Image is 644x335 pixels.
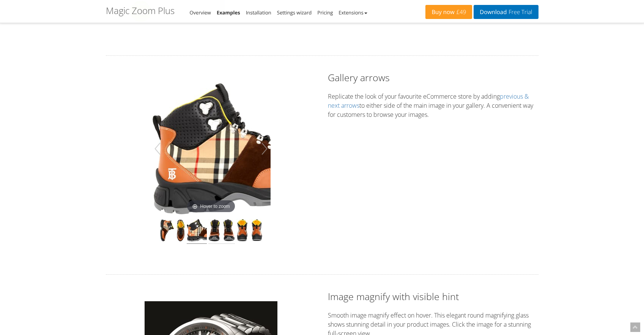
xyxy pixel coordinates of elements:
[328,92,529,110] a: previous & next arrows
[277,9,312,16] a: Settings wizard
[328,92,539,119] p: Replicate the look of your favourite eCommerce store by adding to either side of the main image i...
[151,82,270,215] a: Hover to zoomMagic Zoom Plus - Examples
[208,219,235,244] img: Magic Zoom Plus - Examples
[236,219,263,244] img: Magic Zoom Plus - Examples
[151,138,164,159] button: Previous
[190,9,211,16] a: Overview
[474,5,538,19] a: DownloadFree Trial
[151,82,270,215] img: Magic Zoom Plus - Examples
[160,219,185,244] img: Magic Zoom Plus - Examples
[328,290,539,303] h2: Image magnify with visible hint
[258,138,271,159] button: Next
[187,219,207,244] img: Magic Zoom Plus - Examples
[317,9,333,16] a: Pricing
[507,9,532,15] span: Free Trial
[425,5,472,19] a: Buy now£49
[339,9,367,16] a: Extensions
[246,9,271,16] a: Installation
[328,71,539,84] h2: Gallery arrows
[455,9,466,15] span: £49
[217,9,240,16] a: Examples
[106,6,175,16] h1: Magic Zoom Plus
